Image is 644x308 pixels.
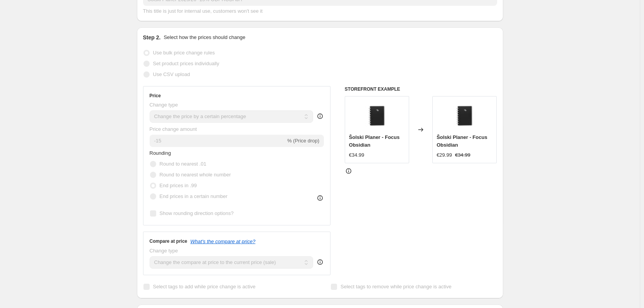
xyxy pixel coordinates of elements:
span: Select tags to remove while price change is active [341,284,452,289]
span: End prices in a certain number [160,193,228,199]
span: Set product prices individually [153,61,219,66]
h3: Compare at price [150,238,187,244]
span: Šolski Planer - Focus Obsidian [349,134,400,148]
span: Show rounding direction options? [160,210,234,216]
div: €34.99 [349,151,364,159]
p: Select how the prices should change [164,34,245,41]
button: What's the compare at price? [191,239,256,244]
span: Price change amount [150,126,197,132]
span: Use CSV upload [153,71,190,77]
h6: STOREFRONT EXAMPLE [345,86,497,92]
span: Use bulk price change rules [153,50,215,56]
strike: €34.99 [455,151,470,159]
img: solski_planer_2025_26_obsidian_hard_platnica_80x.jpg [361,100,392,131]
div: help [316,112,324,120]
img: solski_planer_2025_26_obsidian_hard_platnica_80x.jpg [449,100,480,131]
div: help [316,258,324,266]
span: Round to nearest .01 [160,161,206,167]
span: Rounding [150,150,171,156]
h2: Step 2. [143,34,161,41]
span: Šolski Planer - Focus Obsidian [437,134,487,148]
span: Change type [150,102,178,108]
input: -15 [150,135,286,147]
h3: Price [150,93,161,99]
span: Select tags to add while price change is active [153,284,256,289]
span: This title is just for internal use, customers won't see it [143,8,263,14]
div: €29.99 [437,151,452,159]
span: Change type [150,248,178,254]
span: Round to nearest whole number [160,172,231,178]
span: End prices in .99 [160,183,197,188]
span: % (Price drop) [287,138,319,144]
